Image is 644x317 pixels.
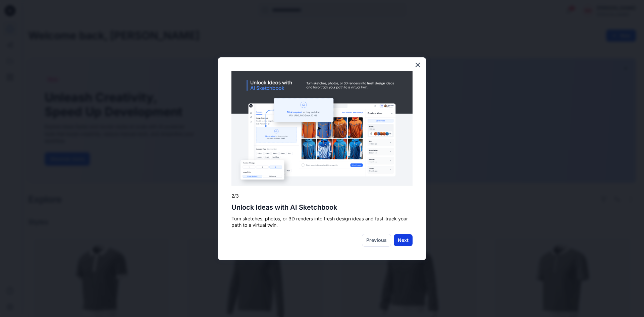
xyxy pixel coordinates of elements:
h2: Unlock Ideas with AI Sketchbook [231,203,413,211]
p: 2/3 [231,193,413,199]
button: Close [415,59,421,70]
button: Next [394,234,413,246]
button: Previous [362,234,391,247]
p: Turn sketches, photos, or 3D renders into fresh design ideas and fast-track your path to a virtua... [231,215,413,228]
